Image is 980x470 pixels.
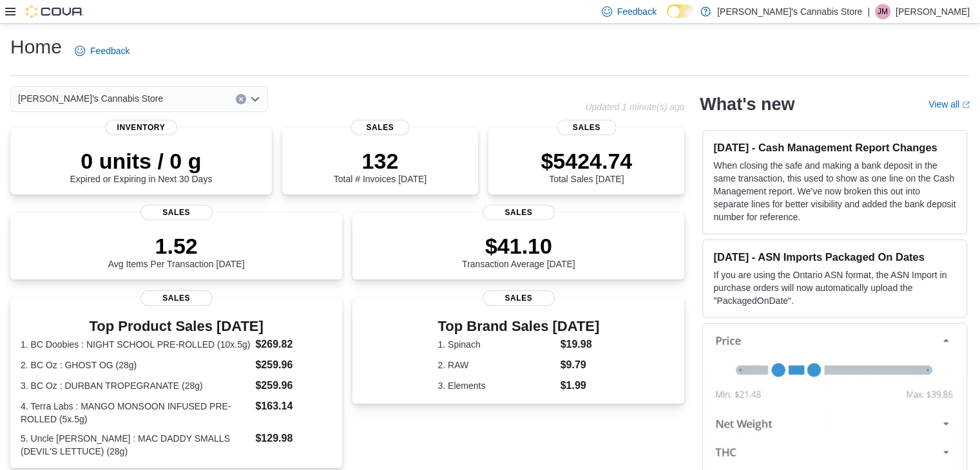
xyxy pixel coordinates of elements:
[255,378,332,393] dd: $259.96
[667,5,694,18] input: Dark Mode
[255,357,332,373] dd: $259.96
[561,378,600,393] dd: $1.99
[21,359,250,371] dt: 2. BC Oz : GHOST OG (28g)
[10,34,62,60] h1: Home
[250,94,260,104] button: Open list of options
[21,432,250,458] dt: 5. Uncle [PERSON_NAME] : MAC DADDY SMALLS (DEVIL'S LETTUCE) (28g)
[21,338,250,351] dt: 1. BC Doobies : NIGHT SCHOOL PRE-ROLLED (10x.5g)
[437,359,555,371] dt: 2. RAW
[462,233,575,269] div: Transaction Average [DATE]
[700,94,794,115] h2: What's new
[108,233,245,269] div: Avg Items Per Transaction [DATE]
[541,148,632,184] div: Total Sales [DATE]
[896,4,970,19] p: [PERSON_NAME]
[962,101,970,109] svg: External link
[26,5,84,18] img: Cova
[255,399,332,414] dd: $163.14
[928,99,970,109] a: View allExternal link
[483,205,555,220] span: Sales
[867,4,870,19] p: |
[108,233,245,259] p: 1.52
[462,233,575,259] p: $41.10
[140,290,213,306] span: Sales
[140,205,213,220] span: Sales
[255,431,332,446] dd: $129.98
[878,4,888,19] span: JM
[617,5,657,18] span: Feedback
[105,120,177,135] span: Inventory
[255,337,332,352] dd: $269.82
[70,148,212,174] p: 0 units / 0 g
[561,357,600,373] dd: $9.79
[557,120,616,135] span: Sales
[21,400,250,426] dt: 4. Terra Labs : MANGO MONSOON INFUSED PRE-ROLLED (5x.5g)
[70,148,212,184] div: Expired or Expiring in Next 30 Days
[334,148,427,174] p: 132
[875,4,890,19] div: James McKenna
[437,379,555,392] dt: 3. Elements
[713,250,956,263] h3: [DATE] - ASN Imports Packaged On Dates
[717,4,862,19] p: [PERSON_NAME]'s Cannabis Store
[70,38,135,64] a: Feedback
[437,319,599,334] h3: Top Brand Sales [DATE]
[713,159,956,223] p: When closing the safe and making a bank deposit in the same transaction, this used to show as one...
[236,94,246,104] button: Clear input
[351,120,409,135] span: Sales
[21,319,332,334] h3: Top Product Sales [DATE]
[713,268,956,307] p: If you are using the Ontario ASN format, the ASN Import in purchase orders will now automatically...
[18,91,163,106] span: [PERSON_NAME]'s Cannabis Store
[21,379,250,392] dt: 3. BC Oz : DURBAN TROPEGRANATE (28g)
[334,148,427,184] div: Total # Invoices [DATE]
[90,44,130,57] span: Feedback
[561,337,600,352] dd: $19.98
[483,290,555,306] span: Sales
[541,148,632,174] p: $5424.74
[713,141,956,154] h3: [DATE] - Cash Management Report Changes
[585,102,684,112] p: Updated 1 minute(s) ago
[437,338,555,351] dt: 1. Spinach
